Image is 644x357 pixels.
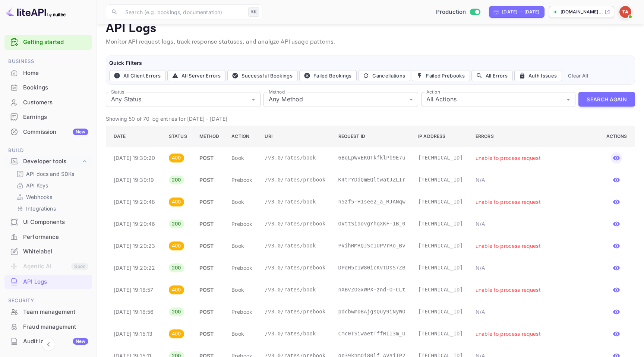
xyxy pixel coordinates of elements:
[167,70,226,81] button: All Server Errors
[23,218,88,227] div: UI Components
[338,154,407,162] p: 6BqLpWvEKQTkfklPb9E7u
[4,80,92,95] div: Bookings
[418,264,464,272] p: [TECHNICAL_ID]
[13,192,89,202] div: Webhooks
[338,308,407,316] p: pdcbwm0BAjgsQuy9iNyWO
[565,70,591,81] button: Clear All
[106,92,261,107] div: Any Status
[231,308,253,316] p: prebook
[231,198,253,206] p: book
[16,181,86,189] a: API Keys
[26,170,75,178] p: API docs and SDKs
[23,247,88,256] div: Whitelabel
[418,330,464,338] p: [TECHNICAL_ID]
[4,334,92,348] a: Audit logsNew
[169,220,184,228] span: 200
[514,70,562,81] button: Auth Issues
[169,286,184,294] span: 400
[231,330,253,338] p: book
[4,146,92,155] span: Build
[476,286,594,294] p: unable to process request
[476,242,594,250] p: unable to process request
[4,275,92,289] div: API Logs
[114,154,157,162] p: [DATE] 19:30:20
[26,193,52,201] p: Webhooks
[199,176,220,184] p: POST
[109,59,632,67] h6: Quick Filters
[231,286,253,294] p: book
[4,110,92,124] div: Earnings
[578,92,635,107] button: Search Again
[426,89,440,95] label: Action
[299,70,357,81] button: Failed Bookings
[619,6,631,18] img: travel agency
[193,126,226,147] th: Method
[470,126,600,147] th: Errors
[227,70,298,81] button: Successful Bookings
[4,244,92,258] a: Whitelabel
[23,83,88,92] div: Bookings
[265,330,326,338] p: /v3.0/rates/book
[476,198,594,206] p: unable to process request
[4,320,92,334] a: Fraud management
[23,233,88,241] div: Performance
[23,38,88,47] a: Getting started
[114,308,157,316] p: [DATE] 19:18:56
[26,181,48,189] p: API Keys
[231,176,253,184] p: prebook
[114,176,157,184] p: [DATE] 19:30:19
[265,176,326,184] p: /v3.0/rates/prebook
[169,308,184,316] span: 200
[106,115,635,123] p: Showing 50 of 70 log entries for [DATE] - [DATE]
[418,242,464,250] p: [TECHNICAL_ID]
[4,66,92,80] div: Home
[73,129,88,135] div: New
[4,125,92,139] a: CommissionNew
[121,4,245,19] input: Search (e.g. bookings, documentation)
[338,264,407,272] p: DPqH5c1W80icKvTDsS7ZB
[199,242,220,250] p: POST
[13,168,89,179] div: API docs and SDKs
[502,9,539,15] div: [DATE] — [DATE]
[23,337,88,346] div: Audit logs
[106,38,635,47] p: Monitor API request logs, track response statuses, and analyze API usage patterns.
[4,275,92,288] a: API Logs
[199,308,220,316] p: POST
[4,297,92,305] span: Security
[358,70,410,81] button: Cancellations
[265,264,326,272] p: /v3.0/rates/prebook
[4,80,92,94] a: Bookings
[23,278,88,286] div: API Logs
[412,70,470,81] button: Failed Prebooks
[16,205,86,212] a: Integrations
[436,8,466,16] span: Production
[23,98,88,107] div: Customers
[199,330,220,338] p: POST
[418,308,464,316] p: [TECHNICAL_ID]
[418,198,464,206] p: [TECHNICAL_ID]
[4,110,92,124] a: Earnings
[4,66,92,80] a: Home
[23,308,88,316] div: Team management
[4,215,92,229] a: UI Components
[16,193,86,201] a: Webhooks
[169,330,184,338] span: 400
[169,176,184,184] span: 200
[4,320,92,334] div: Fraud management
[418,220,464,228] p: [TECHNICAL_ID]
[4,244,92,259] div: Whitelabel
[338,286,407,294] p: nXBvZOGxWPX-znd-O-CLt
[225,126,259,147] th: Action
[263,92,418,107] div: Any Method
[231,154,253,162] p: book
[4,230,92,244] div: Performance
[338,242,407,250] p: PVihRMRQJSc1UPVrRo_Bv
[338,176,407,184] p: K4trYDdQmEQltwatJZLIr
[338,198,407,206] p: n5zf5-H1see2_a_RJANqw
[4,155,92,168] div: Developer tools
[476,176,594,184] p: N/A
[42,338,55,351] button: Collapse navigation
[114,264,157,272] p: [DATE] 19:20:22
[412,126,470,147] th: IP Address
[169,242,184,250] span: 400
